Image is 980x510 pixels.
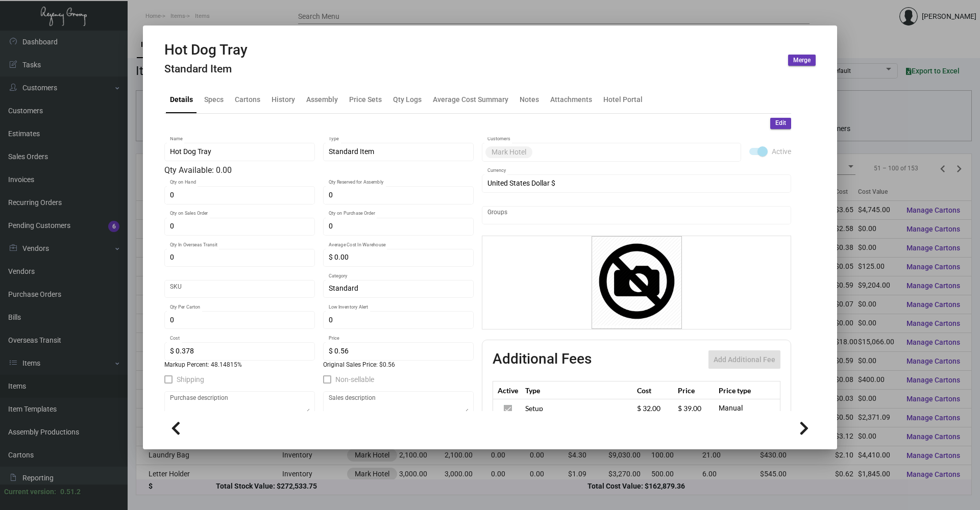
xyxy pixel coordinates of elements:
[164,41,248,59] h2: Hot Dog Tray
[534,148,736,156] input: Add new..
[716,381,768,399] th: Price type
[170,94,193,105] div: Details
[204,94,224,105] div: Specs
[487,211,786,219] input: Add new..
[523,381,634,399] th: Type
[4,487,56,497] div: Current version:
[550,94,592,105] div: Attachments
[634,381,675,399] th: Cost
[164,63,248,75] h4: Standard Item
[520,94,539,105] div: Notes
[335,373,374,386] span: Non-sellable
[675,381,716,399] th: Price
[485,146,532,158] mat-chip: Mark Hotel
[164,164,474,176] div: Qty Available: 0.00
[772,145,791,158] span: Active
[775,119,786,127] span: Edit
[272,94,295,105] div: History
[306,94,338,105] div: Assembly
[714,355,775,364] span: Add Additional Fee
[235,94,260,105] div: Cartons
[349,94,382,105] div: Price Sets
[493,381,523,399] th: Active
[433,94,508,105] div: Average Cost Summary
[793,56,811,65] span: Merge
[719,404,743,412] span: Manual
[493,350,592,369] h2: Additional Fees
[60,487,81,497] div: 0.51.2
[708,350,780,369] button: Add Additional Fee
[393,94,422,105] div: Qty Logs
[177,373,204,386] span: Shipping
[603,94,643,105] div: Hotel Portal
[788,55,816,66] button: Merge
[770,118,791,129] button: Edit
